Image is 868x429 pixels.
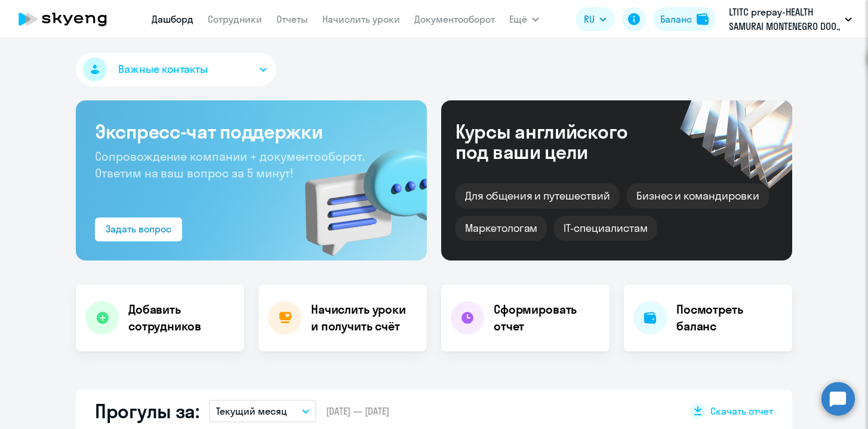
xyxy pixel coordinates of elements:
[729,5,840,33] p: LTITC prepay-HEALTH SAMURAI MONTENEGRO DOO., [PERSON_NAME], ООО
[554,216,657,241] div: IT-специалистам
[209,400,316,422] button: Текущий месяц
[95,399,199,423] h2: Прогулы за:
[697,13,709,25] img: balance
[118,62,208,77] span: Важные контакты
[455,216,547,241] div: Маркетологам
[106,222,171,236] div: Задать вопрос
[509,12,527,26] span: Ещё
[455,121,660,162] div: Курсы английского под ваши цели
[494,301,600,335] h4: Сформировать отчет
[653,7,716,31] button: Балансbalance
[208,13,262,25] a: Сотрудники
[128,301,235,335] h4: Добавить сотрудников
[509,7,539,31] button: Ещё
[455,183,620,209] div: Для общения и путешествий
[627,183,769,209] div: Бизнес и командировки
[311,301,415,335] h4: Начислить уроки и получить счёт
[95,217,182,241] button: Задать вопрос
[584,12,595,26] span: RU
[152,13,193,25] a: Дашборд
[414,13,495,25] a: Документооборот
[216,404,287,418] p: Текущий месяц
[322,13,400,25] a: Начислить уроки
[710,405,773,418] span: Скачать отчет
[288,126,427,261] img: bg-img
[575,7,615,31] button: RU
[95,149,365,180] span: Сопровождение компании + документооборот. Ответим на ваш вопрос за 5 минут!
[76,53,276,86] button: Важные контакты
[276,13,308,25] a: Отчеты
[676,301,783,335] h4: Посмотреть баланс
[660,12,692,26] div: Баланс
[95,119,408,143] h3: Экспресс-чат поддержки
[326,405,389,418] span: [DATE] — [DATE]
[723,5,858,33] button: LTITC prepay-HEALTH SAMURAI MONTENEGRO DOO., [PERSON_NAME], ООО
